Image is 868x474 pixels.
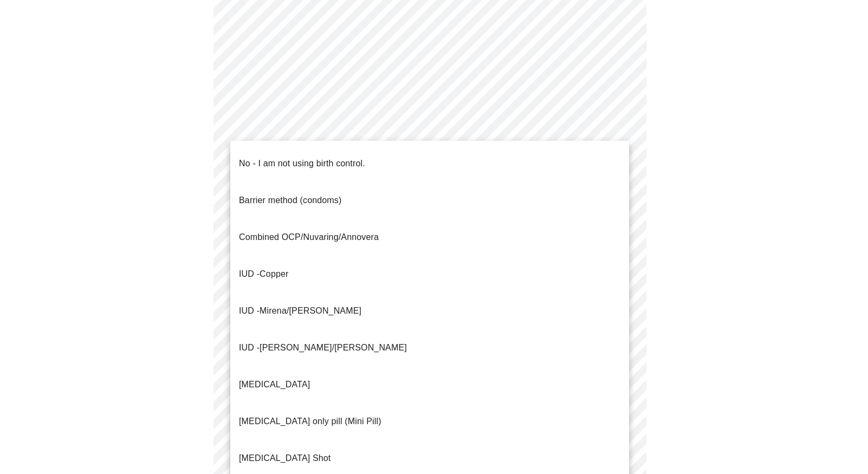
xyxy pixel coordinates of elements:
p: [MEDICAL_DATA] Shot [239,452,331,465]
p: [PERSON_NAME]/[PERSON_NAME] [239,341,407,354]
span: IUD - [239,343,260,352]
span: IUD - [239,269,260,278]
p: No - I am not using birth control. [239,157,365,170]
p: IUD - [239,304,361,317]
p: [MEDICAL_DATA] [239,378,310,391]
p: [MEDICAL_DATA] only pill (Mini Pill) [239,415,381,428]
span: Mirena/[PERSON_NAME] [260,306,361,315]
p: Combined OCP/Nuvaring/Annovera [239,231,379,244]
p: Copper [239,268,288,281]
p: Barrier method (condoms) [239,194,341,207]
